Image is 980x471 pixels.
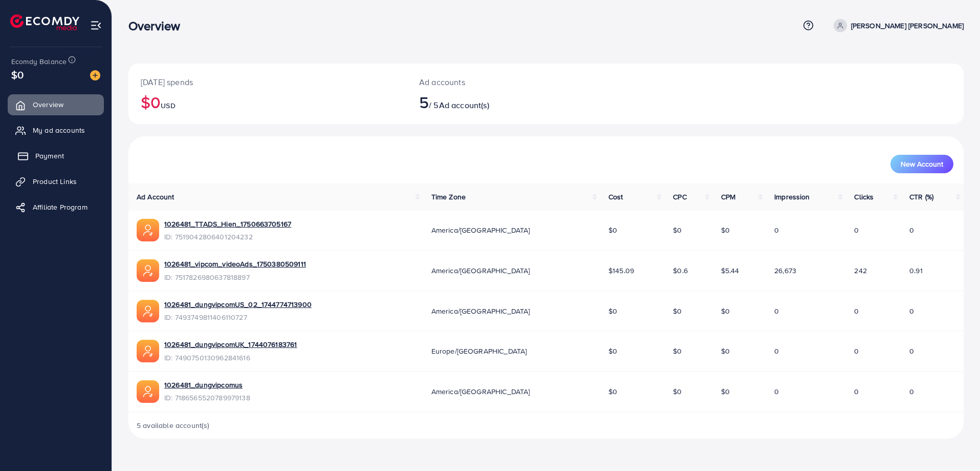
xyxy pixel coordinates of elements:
span: Ad account(s) [439,99,489,111]
span: Cost [608,192,623,202]
a: Payment [8,146,104,166]
img: ic-ads-acc.e4c84228.svg [137,259,159,282]
span: ID: 7517826980637818897 [164,272,306,282]
a: 1026481_TTADS_Hien_1750663705167 [164,219,291,229]
span: 0 [909,386,914,397]
span: Europe/[GEOGRAPHIC_DATA] [431,346,527,356]
img: menu [90,19,102,31]
a: Product Links [8,171,104,192]
span: $0 [673,225,682,235]
span: $0 [673,306,682,316]
a: [PERSON_NAME] [PERSON_NAME] [830,19,964,32]
span: America/[GEOGRAPHIC_DATA] [431,265,530,276]
span: $0 [721,306,730,316]
span: $0 [721,346,730,356]
span: 26,673 [774,265,796,276]
span: My ad accounts [33,125,85,135]
span: 0 [909,306,914,316]
span: CPC [673,192,686,202]
span: Ecomdy Balance [11,56,67,67]
p: [PERSON_NAME] [PERSON_NAME] [851,19,964,32]
span: ID: 7493749811406110727 [164,312,312,322]
span: 0.91 [909,265,923,276]
span: 0 [909,225,914,235]
span: 5 [419,90,429,114]
span: Time Zone [431,192,466,202]
span: ID: 7519042806401204232 [164,232,291,242]
span: $0 [721,386,730,397]
span: Payment [35,151,64,161]
span: 0 [854,386,859,397]
a: Overview [8,94,104,115]
img: logo [10,14,79,30]
span: 0 [854,306,859,316]
a: 1026481_dungvipcomUS_02_1744774713900 [164,299,312,310]
span: 0 [774,386,779,397]
img: ic-ads-acc.e4c84228.svg [137,340,159,362]
span: America/[GEOGRAPHIC_DATA] [431,225,530,235]
span: Clicks [854,192,874,202]
a: 1026481_dungvipcomUK_1744076183761 [164,339,297,350]
span: USD [161,100,175,111]
span: New Account [901,160,943,168]
span: $0 [721,225,730,235]
span: $0 [11,67,24,82]
img: image [90,70,100,80]
span: $0 [673,346,682,356]
span: 0 [774,346,779,356]
span: $0 [608,306,617,316]
a: Affiliate Program [8,197,104,217]
span: 0 [854,346,859,356]
h2: $0 [141,92,395,112]
span: 0 [774,306,779,316]
span: Overview [33,99,63,110]
span: $0.6 [673,265,688,276]
img: ic-ads-acc.e4c84228.svg [137,219,159,241]
span: Ad Account [137,192,175,202]
a: My ad accounts [8,120,104,140]
span: $5.44 [721,265,739,276]
img: ic-ads-acc.e4c84228.svg [137,380,159,403]
span: ID: 7490750130962841616 [164,353,297,363]
span: Product Links [33,176,77,187]
span: 0 [774,225,779,235]
span: 5 available account(s) [137,420,210,431]
span: $145.09 [608,265,634,276]
p: Ad accounts [419,76,603,88]
span: 0 [854,225,859,235]
span: 242 [854,265,866,276]
p: [DATE] spends [141,76,395,88]
span: ID: 7186565520789979138 [164,393,250,403]
span: Affiliate Program [33,202,88,212]
span: $0 [673,386,682,397]
span: CPM [721,192,735,202]
span: CTR (%) [909,192,933,202]
img: ic-ads-acc.e4c84228.svg [137,300,159,322]
a: 1026481_dungvipcomus [164,380,243,390]
span: 0 [909,346,914,356]
a: 1026481_vipcom_videoAds_1750380509111 [164,259,306,269]
span: America/[GEOGRAPHIC_DATA] [431,386,530,397]
h3: Overview [128,18,188,33]
span: $0 [608,386,617,397]
span: $0 [608,346,617,356]
span: Impression [774,192,810,202]
span: $0 [608,225,617,235]
h2: / 5 [419,92,603,112]
span: America/[GEOGRAPHIC_DATA] [431,306,530,316]
button: New Account [890,155,953,173]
